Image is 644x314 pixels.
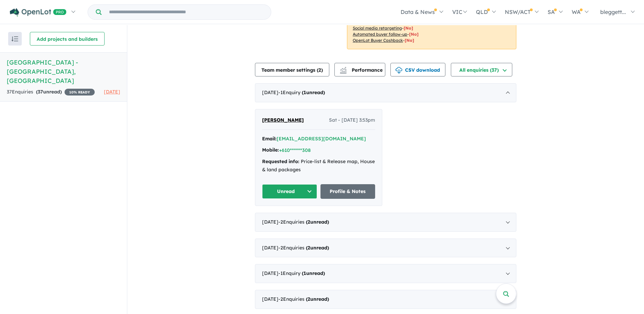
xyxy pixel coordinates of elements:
[255,63,329,76] button: Team member settings (2)
[262,158,375,174] div: Price-list & Release map, House & land packages
[262,158,299,164] strong: Requested info:
[308,296,310,302] span: 2
[278,245,329,251] span: - 2 Enquir ies
[104,89,120,95] span: [DATE]
[12,36,18,41] img: sort.svg
[405,38,414,43] span: [No]
[600,8,626,15] span: bleggett...
[340,69,347,73] img: bar-chart.svg
[278,270,325,276] span: - 1 Enquir y
[103,5,270,19] input: Try estate name, suburb, builder or developer
[7,58,120,85] h5: [GEOGRAPHIC_DATA] - [GEOGRAPHIC_DATA] , [GEOGRAPHIC_DATA]
[306,219,329,225] strong: ( unread)
[262,184,317,199] button: Unread
[302,270,325,276] strong: ( unread)
[255,264,516,283] div: [DATE]
[302,89,325,95] strong: ( unread)
[341,67,383,73] span: Performance
[262,147,279,153] strong: Mobile:
[404,25,413,31] span: [No]
[262,116,304,124] a: [PERSON_NAME]
[451,63,512,76] button: All enquiries (37)
[390,63,445,76] button: CSV download
[278,89,325,95] span: - 1 Enquir y
[340,67,346,71] img: line-chart.svg
[262,136,277,142] strong: Email:
[303,89,306,95] span: 1
[306,296,329,302] strong: ( unread)
[395,67,402,74] img: download icon
[353,32,407,37] u: Automated buyer follow-up
[36,89,62,95] strong: ( unread)
[255,239,516,258] div: [DATE]
[255,290,516,309] div: [DATE]
[318,67,321,73] span: 2
[277,135,366,142] button: [EMAIL_ADDRESS][DOMAIN_NAME]
[320,184,375,199] a: Profile & Notes
[353,38,403,43] u: OpenLot Buyer Cashback
[329,116,375,124] span: Sat - [DATE] 3:53pm
[262,117,304,123] span: [PERSON_NAME]
[334,63,385,76] button: Performance
[278,219,329,225] span: - 2 Enquir ies
[409,32,419,37] span: [No]
[308,219,310,225] span: 2
[255,213,516,232] div: [DATE]
[353,25,402,31] u: Social media retargeting
[7,88,95,96] div: 37 Enquir ies
[30,32,105,46] button: Add projects and builders
[303,270,306,276] span: 1
[65,89,95,95] span: 10 % READY
[10,8,67,17] img: Openlot PRO Logo White
[38,89,43,95] span: 37
[278,296,329,302] span: - 2 Enquir ies
[306,245,329,251] strong: ( unread)
[308,245,310,251] span: 2
[255,83,516,102] div: [DATE]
